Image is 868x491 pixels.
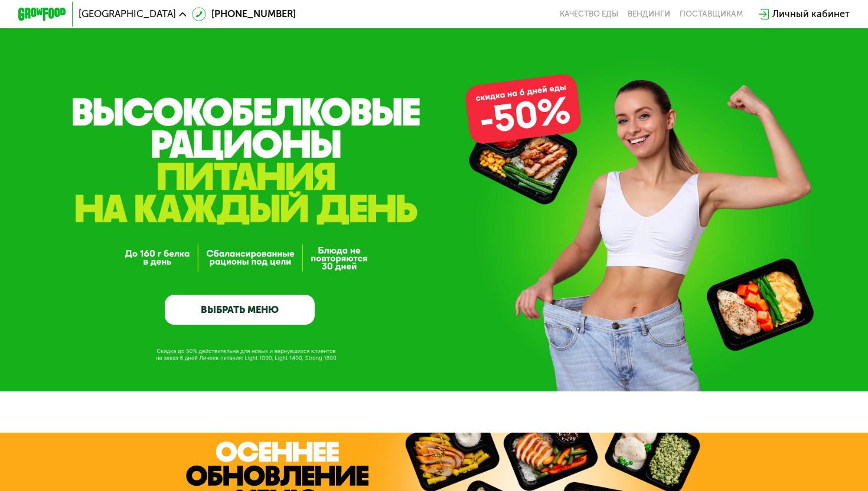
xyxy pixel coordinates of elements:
[192,7,296,22] a: [PHONE_NUMBER]
[560,9,618,19] a: Качество еды
[680,9,743,19] div: поставщикам
[79,9,176,19] span: [GEOGRAPHIC_DATA]
[628,9,670,19] a: Вендинги
[772,7,850,22] div: Личный кабинет
[165,295,315,325] a: ВЫБРАТЬ МЕНЮ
